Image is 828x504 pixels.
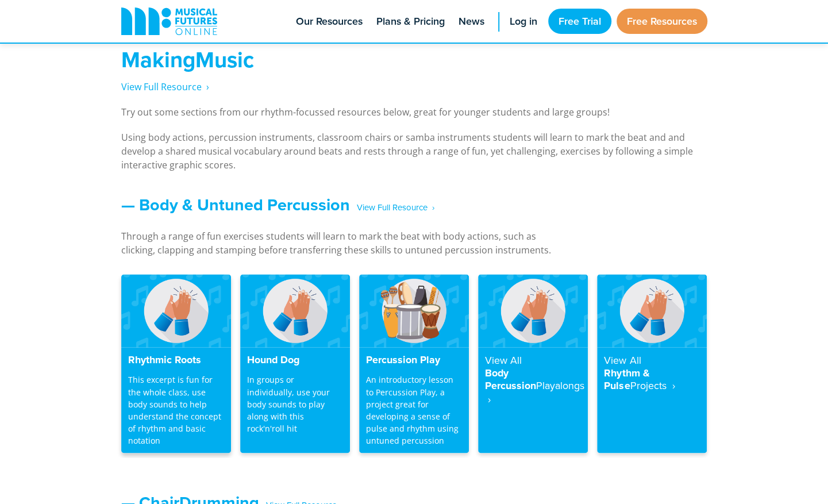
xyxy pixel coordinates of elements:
[376,14,445,29] span: Plans & Pricing
[121,274,231,453] a: Rhythmic Roots This excerpt is fun for the whole class, use body sounds to help understand the co...
[296,14,363,29] span: Our Resources
[604,354,700,393] h4: Rhythm & Pulse
[478,274,588,453] a: View AllBody PercussionPlayalongs ‎ ›
[597,274,707,453] a: View AllRhythm & PulseProjects ‎ ›
[459,14,484,29] span: News
[121,105,707,119] p: Try out some sections from our rhythm-focussed resources below, great for younger students and la...
[485,354,581,405] h4: Body Percussion
[247,354,343,367] h4: Hound Dog
[121,44,254,75] strong: MakingMusic
[121,193,434,217] a: — Body & Untuned Percussion‎ ‎ ‎ View Full Resource‎‏‏‎ ‎ ›
[485,353,522,367] strong: View All
[128,374,224,446] p: This excerpt is fun for the whole class, use body sounds to help understand the concept of rhythm...
[240,274,350,453] a: Hound Dog In groups or individually, use your body sounds to play along with this rock'n'roll hit
[548,9,611,34] a: Free Trial
[359,274,469,453] a: Percussion Play An introductory lesson to Percussion Play, a project great for developing a sense...
[247,374,343,434] p: In groups or individually, use your body sounds to play along with this rock'n'roll hit
[604,353,641,367] strong: View All
[485,378,584,406] strong: Playalongs ‎ ›
[121,229,569,257] p: Through a range of fun exercises students will learn to mark the beat with body actions, such as ...
[121,80,209,94] a: View Full Resource‎‏‏‎ ‎ ›
[350,198,434,218] span: ‎ ‎ ‎ View Full Resource‎‏‏‎ ‎ ›
[121,80,209,93] span: View Full Resource‎‏‏‎ ‎ ›
[366,354,462,367] h4: Percussion Play
[128,354,224,367] h4: Rhythmic Roots
[617,9,707,34] a: Free Resources
[366,374,462,446] p: An introductory lesson to Percussion Play, a project great for developing a sense of pulse and rh...
[510,14,537,29] span: Log in
[121,130,707,172] p: Using body actions, percussion instruments, classroom chairs or samba instruments students will l...
[630,378,675,393] strong: Projects ‎ ›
